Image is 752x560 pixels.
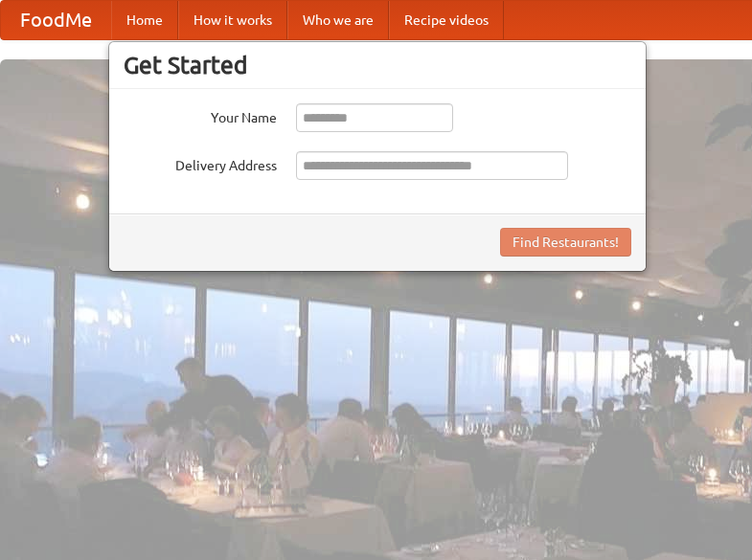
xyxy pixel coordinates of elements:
[287,1,389,39] a: Who we are
[500,228,631,257] button: Find Restaurants!
[389,1,504,39] a: Recipe videos
[124,51,631,79] h3: Get Started
[178,1,287,39] a: How it works
[124,103,277,127] label: Your Name
[111,1,178,39] a: Home
[1,1,111,39] a: FoodMe
[124,151,277,175] label: Delivery Address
